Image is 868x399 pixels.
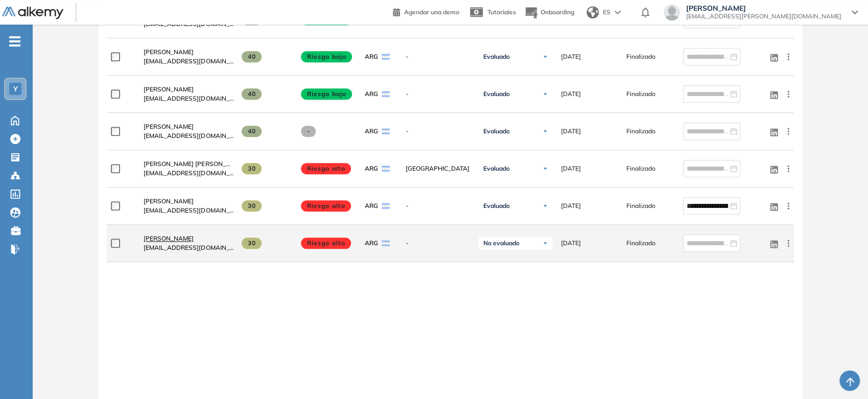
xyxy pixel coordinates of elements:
[382,128,390,134] img: ARG
[144,85,233,94] a: [PERSON_NAME]
[144,169,233,178] span: [EMAIL_ADDRESS][DOMAIN_NAME]
[382,240,390,246] img: ARG
[382,91,390,97] img: ARG
[483,90,509,98] span: Evaluado
[364,89,378,99] span: ARG
[364,164,378,173] span: ARG
[626,89,655,99] span: Finalizado
[560,89,580,99] span: [DATE]
[242,126,262,137] span: 40
[242,163,262,174] span: 30
[144,234,233,243] a: [PERSON_NAME]
[405,89,471,99] span: -
[144,206,233,215] span: [EMAIL_ADDRESS][DOMAIN_NAME]
[382,166,390,172] img: ARG
[301,238,351,249] span: Riesgo alto
[817,350,868,399] iframe: Chat Widget
[364,127,378,136] span: ARG
[405,164,471,173] span: [GEOGRAPHIC_DATA]
[626,127,655,136] span: Finalizado
[483,53,509,61] span: Evaluado
[524,2,574,24] button: Onboarding
[405,127,471,136] span: -
[542,240,548,246] img: Ícono de flecha
[2,7,63,19] img: Logo
[242,238,262,249] span: 30
[382,203,390,209] img: ARG
[603,8,611,17] span: ES
[144,122,233,131] a: [PERSON_NAME]
[364,239,378,248] span: ARG
[542,166,548,172] img: Ícono de flecha
[144,243,233,252] span: [EMAIL_ADDRESS][DOMAIN_NAME]
[9,40,20,42] i: -
[487,8,516,16] span: Tutoriales
[405,239,471,248] span: -
[144,48,194,56] span: [PERSON_NAME]
[686,12,841,20] span: [EMAIL_ADDRESS][PERSON_NAME][DOMAIN_NAME]
[404,8,459,16] span: Agendar una demo
[301,88,352,100] span: Riesgo bajo
[405,201,471,210] span: -
[817,350,868,399] div: Widget de chat
[144,197,233,206] a: [PERSON_NAME]
[626,164,655,173] span: Finalizado
[301,200,351,212] span: Riesgo alto
[144,159,233,169] a: [PERSON_NAME] [PERSON_NAME]
[542,128,548,134] img: Ícono de flecha
[382,54,390,60] img: ARG
[483,239,519,247] span: No evaluado
[626,201,655,210] span: Finalizado
[542,203,548,209] img: Ícono de flecha
[242,200,262,212] span: 30
[301,163,351,174] span: Riesgo alto
[560,127,580,136] span: [DATE]
[364,201,378,210] span: ARG
[144,123,194,130] span: [PERSON_NAME]
[144,94,233,103] span: [EMAIL_ADDRESS][DOMAIN_NAME]
[144,234,194,242] span: [PERSON_NAME]
[364,52,378,61] span: ARG
[144,48,233,57] a: [PERSON_NAME]
[301,51,352,62] span: Riesgo bajo
[144,197,194,205] span: [PERSON_NAME]
[405,52,471,61] span: -
[144,131,233,140] span: [EMAIL_ADDRESS][DOMAIN_NAME]
[242,88,262,100] span: 40
[560,52,580,61] span: [DATE]
[393,5,459,17] a: Agendar una demo
[587,6,599,18] img: world
[560,239,580,248] span: [DATE]
[242,51,262,62] span: 40
[483,202,509,210] span: Evaluado
[560,164,580,173] span: [DATE]
[301,126,316,137] span: -
[144,85,194,93] span: [PERSON_NAME]
[686,4,841,12] span: [PERSON_NAME]
[144,160,245,168] span: [PERSON_NAME] [PERSON_NAME]
[483,127,509,135] span: Evaluado
[626,52,655,61] span: Finalizado
[542,54,548,60] img: Ícono de flecha
[542,91,548,97] img: Ícono de flecha
[483,165,509,173] span: Evaluado
[626,239,655,248] span: Finalizado
[615,10,621,14] img: arrow
[13,85,18,93] span: Y
[560,201,580,210] span: [DATE]
[144,57,233,66] span: [EMAIL_ADDRESS][DOMAIN_NAME]
[541,8,574,16] span: Onboarding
